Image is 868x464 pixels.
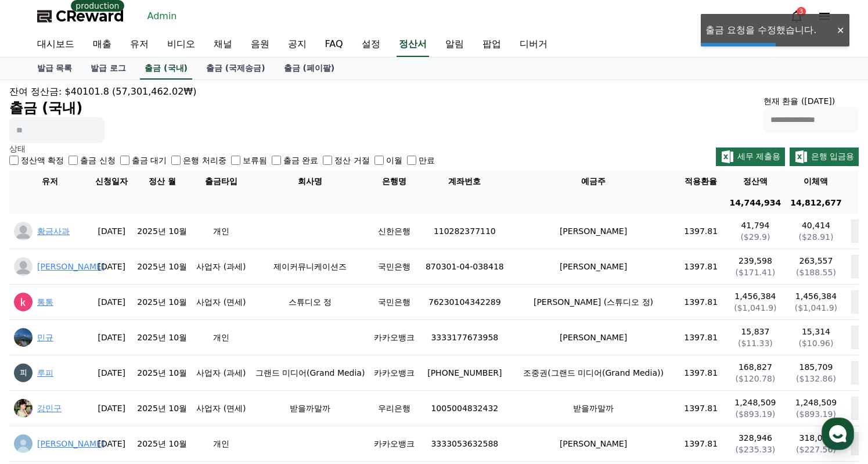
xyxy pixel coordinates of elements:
[251,285,370,320] td: 스튜디오 정
[132,154,167,166] label: 출금 대기
[369,214,419,249] td: 신한은행
[369,426,419,462] td: 카카오뱅크
[419,320,510,355] td: 3333177673958
[790,361,842,373] p: 185,709
[790,373,842,384] p: ($132.86)
[790,337,842,349] p: ($10.96)
[730,326,781,337] p: 15,837
[80,154,115,166] label: 출금 신청
[14,222,33,240] img: profile_blank.webp
[730,373,781,384] p: ($120.78)
[251,171,370,192] th: 회사명
[790,326,842,337] p: 15,314
[397,33,429,57] a: 정산서
[279,33,316,57] a: 공지
[677,171,725,192] th: 적용환율
[369,249,419,285] td: 국민은행
[251,391,370,426] td: 받을까말까
[275,57,344,80] a: 출금 (페이팔)
[192,285,250,320] td: 사업자 (면세)
[14,257,33,276] img: profile_blank.webp
[91,214,132,249] td: [DATE]
[37,333,53,342] a: 민규
[179,385,193,394] span: 설정
[716,148,785,166] button: 세무 제출용
[143,7,182,26] a: Admin
[369,285,419,320] td: 국민은행
[140,57,192,80] a: 출금 (국내)
[510,391,677,426] td: 받을까말까
[386,154,402,166] label: 이월
[510,214,677,249] td: [PERSON_NAME]
[369,320,419,355] td: 카카오뱅크
[106,386,120,395] span: 대화
[730,337,781,349] p: ($11.33)
[28,33,84,57] a: 대시보드
[790,220,842,231] p: 40,414
[419,426,510,462] td: 3333053632588
[436,33,473,57] a: 알림
[3,368,77,397] a: 홈
[192,355,250,391] td: 사업자 (과세)
[192,249,250,285] td: 사업자 (과세)
[790,255,842,267] p: 263,557
[725,171,786,192] th: 정산액
[251,355,370,391] td: 그랜드 미디어(Grand Media)
[37,297,53,307] a: 통통
[730,444,781,455] p: ($235.33)
[84,33,121,57] a: 매출
[730,220,781,231] p: 41,794
[677,320,725,355] td: 1397.81
[352,33,390,57] a: 설정
[790,302,842,314] p: ($1,041.9)
[790,231,842,243] p: ($28.91)
[510,355,677,391] td: 조중권(그랜드 미디어(Grand Media))
[283,154,318,166] label: 출금 완료
[132,285,192,320] td: 2025년 10월
[21,154,64,166] label: 정산액 확정
[192,391,250,426] td: 사업자 (면세)
[65,86,197,97] span: $40101.8 (57,301,462.02₩)
[369,355,419,391] td: 카카오뱅크
[14,328,33,347] img: img_640x640.jpg
[132,171,192,192] th: 정산 월
[730,361,781,373] p: 168,827
[204,33,242,57] a: 채널
[132,214,192,249] td: 2025년 10월
[192,426,250,462] td: 개인
[730,432,781,444] p: 328,946
[37,368,53,377] a: 루피
[790,408,842,420] p: ($893.19)
[510,33,557,57] a: 디버거
[132,355,192,391] td: 2025년 10월
[677,426,725,462] td: 1397.81
[197,57,275,80] a: 출금 (국제송금)
[81,57,135,80] a: 발급 로그
[730,255,781,267] p: 239,598
[37,226,70,236] a: 황금사과
[334,154,369,166] label: 정산 거절
[419,355,510,391] td: [PHONE_NUMBER]
[77,368,150,397] a: 대화
[730,231,781,243] p: ($29.9)
[419,285,510,320] td: 76230104342289
[677,249,725,285] td: 1397.81
[730,290,781,302] p: 1,456,384
[790,397,842,408] p: 1,248,509
[243,154,267,166] label: 보류됨
[369,171,419,192] th: 은행명
[192,320,250,355] td: 개인
[183,154,226,166] label: 은행 처리중
[37,439,105,448] a: [PERSON_NAME]
[419,171,510,192] th: 계좌번호
[790,432,842,444] p: 318,090
[14,364,33,382] img: ACg8ocJm0lwad6XIJ0KAIOEpL8Y13ADRTaxYmAgiy8o40URPfmxeaQ=s96-c
[91,320,132,355] td: [DATE]
[91,391,132,426] td: [DATE]
[192,171,250,192] th: 출금타입
[790,148,859,166] button: 은행 입금용
[121,33,158,57] a: 유저
[192,214,250,249] td: 개인
[91,355,132,391] td: [DATE]
[369,391,419,426] td: 우리은행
